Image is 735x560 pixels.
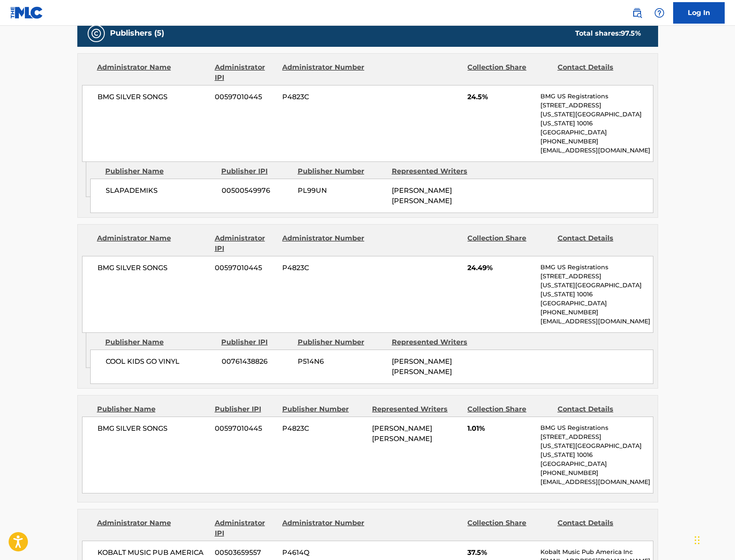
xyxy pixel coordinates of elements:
div: Contact Details [558,404,641,414]
p: [US_STATE][GEOGRAPHIC_DATA][US_STATE] 10016 [540,281,653,299]
span: P4823C [282,423,366,434]
div: Represented Writers [372,404,461,414]
p: [GEOGRAPHIC_DATA] [540,460,653,469]
p: [STREET_ADDRESS] [540,272,653,281]
span: P514N6 [298,356,385,367]
span: 97.5 % [621,29,641,37]
span: P4823C [282,92,366,102]
div: Publisher Name [105,166,215,177]
h5: Publishers (5) [110,28,164,38]
img: Publishers [91,28,101,39]
iframe: Chat Widget [692,519,735,560]
span: 37.5% [467,548,534,558]
div: Administrator IPI [215,233,276,254]
span: 00597010445 [215,423,276,434]
span: 00761438826 [222,356,291,367]
div: Administrator Number [282,233,366,254]
p: BMG US Registrations [540,423,653,432]
div: Contact Details [558,62,641,83]
p: BMG US Registrations [540,92,653,101]
div: Publisher Number [298,166,385,177]
span: 00503659557 [215,548,276,558]
p: [PHONE_NUMBER] [540,308,653,317]
img: help [654,8,665,18]
div: Publisher IPI [221,337,291,347]
div: Collection Share [467,404,551,414]
div: Administrator Number [282,518,366,539]
span: BMG SILVER SONGS [98,92,209,102]
p: [GEOGRAPHIC_DATA] [540,299,653,308]
div: Collection Share [467,233,551,254]
p: BMG US Registrations [540,263,653,272]
span: 24.5% [467,92,534,102]
p: [STREET_ADDRESS] [540,101,653,110]
p: [GEOGRAPHIC_DATA] [540,128,653,137]
span: 00597010445 [215,92,276,102]
a: Log In [673,2,725,24]
p: [US_STATE][GEOGRAPHIC_DATA][US_STATE] 10016 [540,441,653,460]
p: Kobalt Music Pub America Inc [540,548,653,557]
div: Drag [695,527,700,553]
div: Administrator IPI [215,518,276,539]
span: COOL KIDS GO VINYL [106,356,215,367]
span: BMG SILVER SONGS [98,423,209,434]
div: Publisher IPI [215,404,276,414]
span: 1.01% [467,423,534,434]
div: Total shares: [575,28,641,39]
p: [PHONE_NUMBER] [540,469,653,478]
div: Contact Details [558,233,641,254]
p: [STREET_ADDRESS] [540,432,653,441]
span: 00500549976 [222,186,291,196]
img: search [632,8,642,18]
span: [PERSON_NAME] [PERSON_NAME] [372,424,432,443]
div: Administrator Name [97,518,208,539]
div: Contact Details [558,518,641,539]
span: P4614Q [282,548,366,558]
div: Administrator IPI [215,62,276,83]
div: Collection Share [467,62,551,83]
div: Represented Writers [392,166,479,177]
span: P4823C [282,263,366,273]
div: Publisher Number [298,337,385,347]
span: PL99UN [298,186,385,196]
span: [PERSON_NAME] [PERSON_NAME] [392,357,452,376]
p: [EMAIL_ADDRESS][DOMAIN_NAME] [540,317,653,326]
div: Represented Writers [392,337,479,347]
p: [EMAIL_ADDRESS][DOMAIN_NAME] [540,478,653,487]
p: [US_STATE][GEOGRAPHIC_DATA][US_STATE] 10016 [540,110,653,128]
span: 00597010445 [215,263,276,273]
img: MLC Logo [10,6,43,19]
div: Publisher Name [97,404,208,414]
div: Publisher IPI [221,166,291,177]
div: Administrator Name [97,62,208,83]
span: SLAPADEMIKS [106,186,215,196]
div: Publisher Name [105,337,215,347]
a: Public Search [628,4,646,21]
span: 24.49% [467,263,534,273]
div: Help [651,4,668,21]
p: [PHONE_NUMBER] [540,137,653,146]
p: [EMAIL_ADDRESS][DOMAIN_NAME] [540,146,653,155]
div: Administrator Name [97,233,208,254]
div: Collection Share [467,518,551,539]
span: BMG SILVER SONGS [98,263,209,273]
div: Publisher Number [282,404,366,414]
div: Administrator Number [282,62,366,83]
span: [PERSON_NAME] [PERSON_NAME] [392,186,452,205]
